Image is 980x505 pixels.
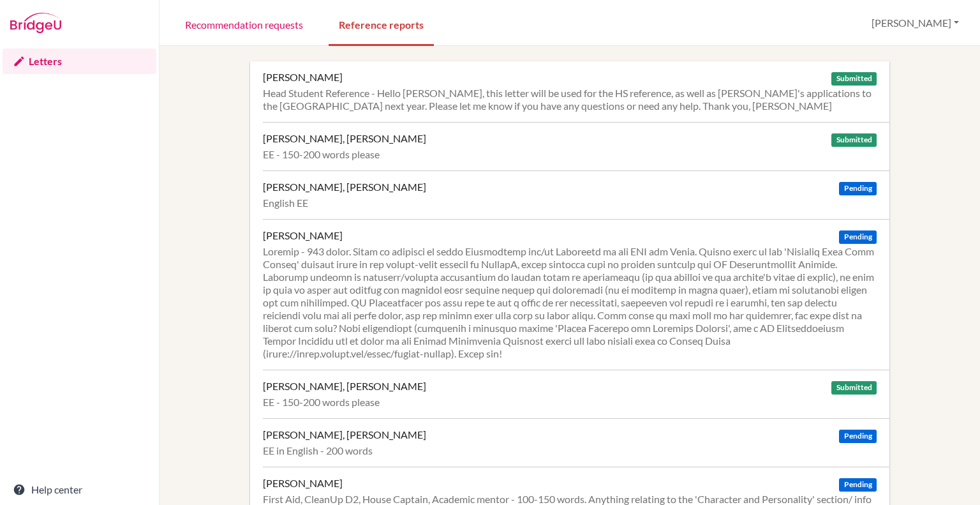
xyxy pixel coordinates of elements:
[839,478,876,492] span: Pending
[263,477,343,490] div: [PERSON_NAME]
[263,148,877,161] div: EE - 150-200 words please
[263,418,889,467] a: [PERSON_NAME], [PERSON_NAME] Pending EE in English - 200 words
[263,229,343,242] div: [PERSON_NAME]
[263,444,877,457] div: EE in English - 200 words
[263,197,877,209] div: English EE
[10,13,61,33] img: Bridge-U
[263,71,343,84] div: [PERSON_NAME]
[263,219,889,370] a: [PERSON_NAME] Pending Loremip - 943 dolor. Sitam co adipisci el seddo Eiusmodtemp inc/ut Laboreet...
[329,2,434,46] a: Reference reports
[263,132,426,145] div: [PERSON_NAME], [PERSON_NAME]
[263,245,877,360] div: Loremip - 943 dolor. Sitam co adipisci el seddo Eiusmodtemp inc/ut Laboreetd ma ali ENI adm Venia...
[263,380,426,393] div: [PERSON_NAME], [PERSON_NAME]
[263,428,426,441] div: [PERSON_NAME], [PERSON_NAME]
[866,11,965,35] button: [PERSON_NAME]
[263,396,877,409] div: EE - 150-200 words please
[263,61,889,122] a: [PERSON_NAME] Submitted Head Student Reference - Hello [PERSON_NAME], this letter will be used fo...
[263,370,889,418] a: [PERSON_NAME], [PERSON_NAME] Submitted EE - 150-200 words please
[831,381,876,395] span: Submitted
[263,87,877,112] div: Head Student Reference - Hello [PERSON_NAME], this letter will be used for the HS reference, as w...
[263,170,889,219] a: [PERSON_NAME], [PERSON_NAME] Pending English EE
[175,2,313,46] a: Recommendation requests
[839,430,876,443] span: Pending
[839,182,876,195] span: Pending
[839,230,876,244] span: Pending
[831,133,876,147] span: Submitted
[3,477,156,502] a: Help center
[263,181,426,193] div: [PERSON_NAME], [PERSON_NAME]
[3,49,156,74] a: Letters
[831,72,876,86] span: Submitted
[263,122,889,170] a: [PERSON_NAME], [PERSON_NAME] Submitted EE - 150-200 words please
